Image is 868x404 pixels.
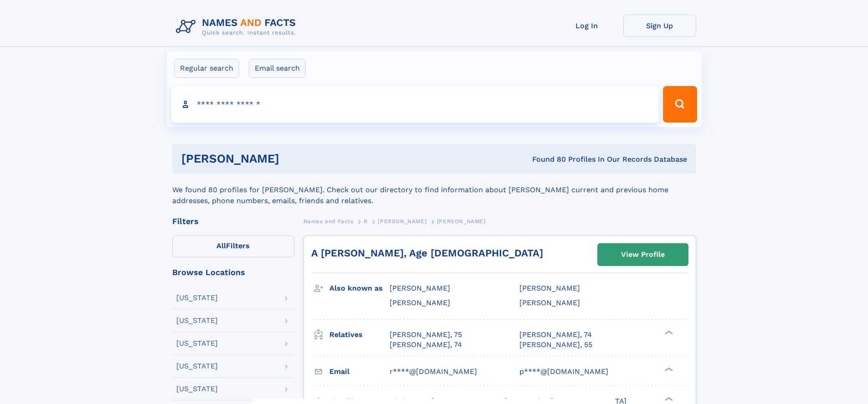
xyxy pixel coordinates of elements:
span: [PERSON_NAME] [390,298,450,307]
h1: [PERSON_NAME] [181,153,406,164]
h3: Relatives [329,327,390,343]
span: [PERSON_NAME] [519,298,580,307]
a: [PERSON_NAME], 74 [390,340,462,350]
a: A [PERSON_NAME], Age [DEMOGRAPHIC_DATA] [311,247,543,259]
button: Search Button [663,86,697,123]
span: R [364,218,368,225]
h3: Also known as [329,281,390,296]
label: Email search [249,59,306,78]
div: [US_STATE] [176,340,218,347]
div: [US_STATE] [176,385,218,393]
div: View Profile [621,244,665,265]
h3: Email [329,364,390,379]
a: [PERSON_NAME], 75 [390,330,462,340]
span: [PERSON_NAME] [519,284,580,292]
label: Filters [172,235,294,257]
a: Sign Up [623,15,696,37]
div: We found 80 profiles for [PERSON_NAME]. Check out our directory to find information about [PERSON... [172,174,696,206]
a: [PERSON_NAME], 55 [519,340,592,350]
input: search input [171,86,659,123]
img: Logo Names and Facts [172,15,303,39]
a: Log In [550,15,623,37]
a: [PERSON_NAME] [378,215,426,227]
span: [PERSON_NAME] [378,218,426,225]
span: All [216,241,226,250]
div: Browse Locations [172,268,294,276]
span: [PERSON_NAME] [390,284,450,292]
a: R [364,215,368,227]
a: Names and Facts [303,215,354,227]
div: [US_STATE] [176,317,218,324]
div: ❯ [663,329,673,335]
div: Filters [172,217,294,225]
div: [US_STATE] [176,363,218,370]
a: View Profile [598,244,688,266]
div: [US_STATE] [176,294,218,302]
a: [PERSON_NAME], 74 [519,330,592,340]
span: [PERSON_NAME] [437,218,486,225]
label: Regular search [174,59,239,78]
div: ❯ [663,396,673,402]
div: Found 80 Profiles In Our Records Database [406,154,687,164]
div: ❯ [663,366,673,372]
